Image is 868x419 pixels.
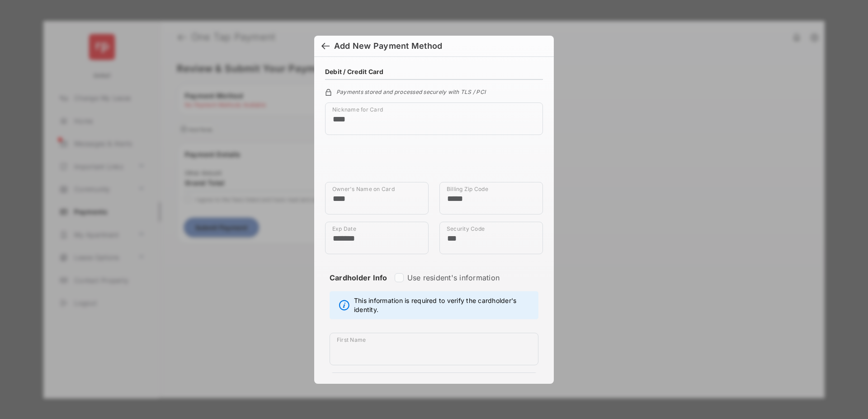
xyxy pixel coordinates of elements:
[325,68,384,75] h4: Debit / Credit Card
[354,296,533,314] span: This information is required to verify the cardholder's identity.
[325,87,543,95] div: Payments stored and processed securely with TLS / PCI
[407,273,500,282] label: Use resident's information
[325,142,543,182] iframe: Credit card field
[334,41,442,51] div: Add New Payment Method
[330,273,387,298] strong: Cardholder Info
